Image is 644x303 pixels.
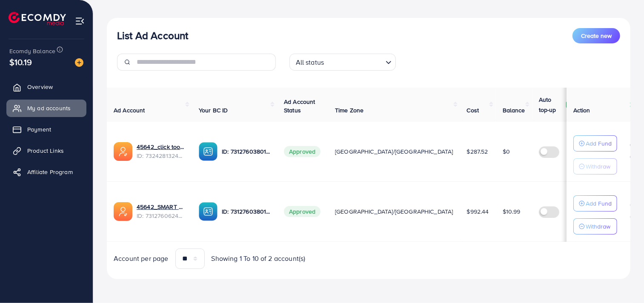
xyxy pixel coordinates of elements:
span: $287.52 [467,147,488,156]
h3: List Ad Account [117,29,188,42]
div: <span class='underline'>45642_SMART SHOP_1702634775277</span></br>7312760624331620353 [137,203,185,220]
p: Withdraw [586,161,610,172]
button: Add Fund [573,195,617,212]
p: ID: 7312760380101771265 [222,206,270,217]
img: image [75,58,83,67]
span: $10.19 [9,56,32,68]
a: 45642_click too shop 2_1705317160975 [137,143,185,151]
a: Payment [6,121,86,138]
span: My ad accounts [27,104,71,112]
span: Balance [503,106,525,114]
span: Time Zone [335,106,364,114]
span: [GEOGRAPHIC_DATA]/[GEOGRAPHIC_DATA] [335,147,453,156]
p: Auto top-up [539,94,564,115]
iframe: Chat [608,265,638,297]
div: <span class='underline'>45642_click too shop 2_1705317160975</span></br>7324281324339003394 [137,143,185,160]
a: Overview [6,78,86,95]
span: Approved [284,146,321,157]
span: $992.44 [467,207,489,216]
span: Account per page [114,254,169,263]
p: Add Fund [586,138,612,149]
span: Ad Account [114,106,145,114]
span: Cost [467,106,479,114]
a: My ad accounts [6,100,86,117]
img: ic-ads-acc.e4c84228.svg [114,202,132,221]
button: Create new [572,28,620,43]
span: Ecomdy Balance [9,47,55,55]
span: Affiliate Program [27,168,73,176]
button: Add Fund [573,135,617,151]
span: Ad Account Status [284,97,315,114]
a: 45642_SMART SHOP_1702634775277 [137,203,185,211]
span: Approved [284,206,321,217]
span: Showing 1 To 10 of 2 account(s) [212,254,306,263]
img: ic-ba-acc.ded83a64.svg [199,202,218,221]
img: ic-ba-acc.ded83a64.svg [199,142,218,161]
img: ic-ads-acc.e4c84228.svg [114,142,132,161]
span: Action [573,106,590,114]
img: menu [75,16,85,26]
span: $0 [503,147,510,156]
span: All status [294,56,326,69]
button: Withdraw [573,218,617,234]
span: ID: 7312760624331620353 [137,212,185,220]
span: ID: 7324281324339003394 [137,151,185,160]
span: Your BC ID [199,106,228,114]
img: logo [9,12,66,25]
p: ID: 7312760380101771265 [222,146,270,157]
input: Search for option [326,54,382,69]
div: Search for option [289,54,396,71]
span: Product Links [27,146,64,155]
span: Overview [27,83,53,91]
a: Affiliate Program [6,163,86,180]
span: Create new [581,31,612,40]
span: $10.99 [503,207,521,216]
span: Payment [27,125,51,134]
p: Add Fund [586,198,612,209]
button: Withdraw [573,158,617,174]
a: Product Links [6,142,86,159]
p: Withdraw [586,221,610,232]
span: [GEOGRAPHIC_DATA]/[GEOGRAPHIC_DATA] [335,207,453,216]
